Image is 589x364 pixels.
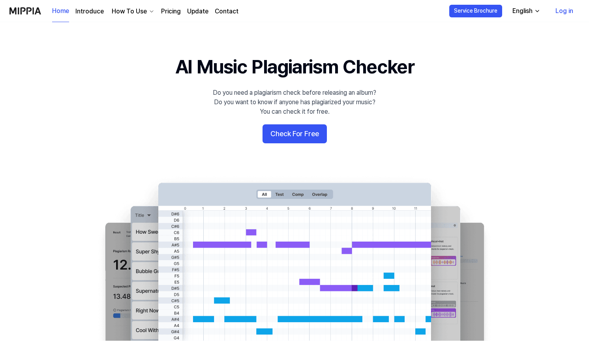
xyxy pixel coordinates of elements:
[506,3,545,19] button: English
[110,7,148,16] div: How To Use
[263,124,327,143] button: Check For Free
[175,54,414,80] h1: AI Music Plagiarism Checker
[52,0,69,22] a: Home
[89,175,500,341] img: main Image
[213,88,376,116] div: Do you need a plagiarism check before releasing an album? Do you want to know if anyone has plagi...
[511,6,534,16] div: English
[161,7,181,16] a: Pricing
[449,5,502,17] button: Service Brochure
[187,7,208,16] a: Update
[110,7,155,16] button: How To Use
[75,7,104,16] a: Introduce
[215,7,238,16] a: Contact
